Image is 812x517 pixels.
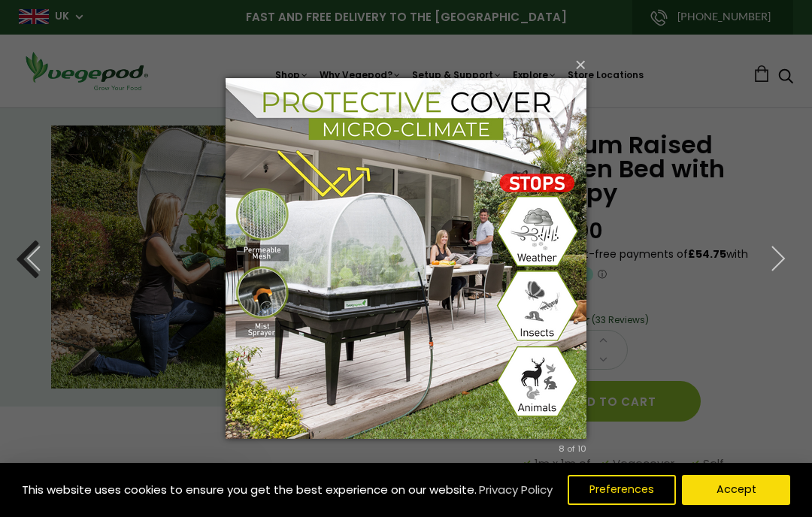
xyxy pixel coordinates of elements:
button: × [230,48,591,81]
a: Privacy Policy (opens in a new tab) [477,476,555,503]
span: This website uses cookies to ensure you get the best experience on our website. [22,482,477,497]
button: Preferences [568,475,676,505]
button: Next (Right arrow key) [744,217,812,300]
div: 8 of 10 [559,442,586,455]
button: Accept [682,475,790,505]
img: Medium Raised Garden Bed with Canopy [226,48,586,469]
